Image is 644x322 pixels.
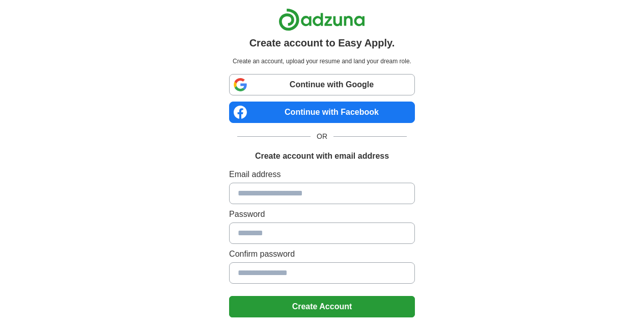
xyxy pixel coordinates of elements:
h1: Create account with email address [255,150,389,162]
label: Email address [229,168,415,181]
span: OR [311,131,333,142]
a: Continue with Google [229,74,415,95]
p: Create an account, upload your resume and land your dream role. [231,57,413,66]
button: Create Account [229,296,415,317]
label: Password [229,208,415,220]
h1: Create account to Easy Apply. [249,35,395,51]
a: Continue with Facebook [229,102,415,123]
img: Adzuna logo [278,8,365,31]
label: Confirm password [229,248,415,260]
